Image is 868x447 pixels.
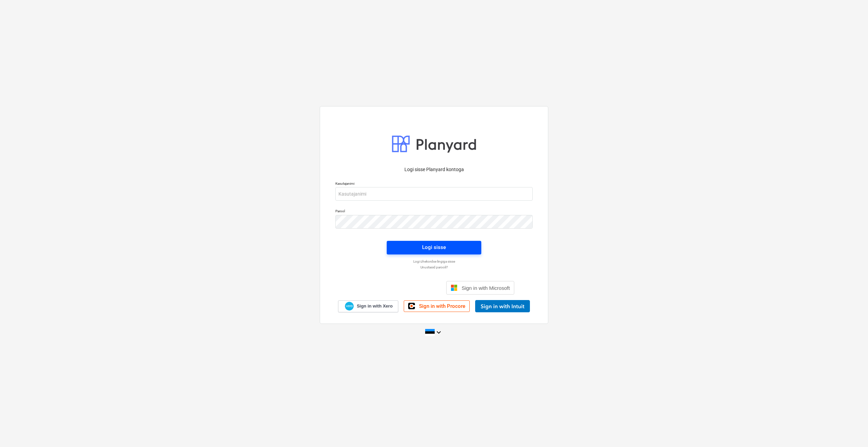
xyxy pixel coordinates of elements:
[335,187,533,201] input: Kasutajanimi
[335,181,533,187] p: Kasutajanimi
[404,300,470,312] a: Sign in with Procore
[387,241,481,254] button: Logi sisse
[345,302,354,311] img: Xero logo
[419,303,465,309] span: Sign in with Procore
[350,280,444,295] iframe: Sisselogimine Google'i nupu abil
[451,284,457,291] img: Microsoft logo
[335,209,533,215] p: Parool
[335,166,533,173] p: Logi sisse Planyard kontoga
[462,285,510,291] span: Sign in with Microsoft
[338,300,399,312] a: Sign in with Xero
[422,243,446,252] div: Logi sisse
[435,328,443,336] i: keyboard_arrow_down
[332,265,536,269] a: Unustasid parooli?
[834,414,868,447] iframe: Chat Widget
[357,303,393,309] span: Sign in with Xero
[332,259,536,264] a: Logi ühekordse lingiga sisse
